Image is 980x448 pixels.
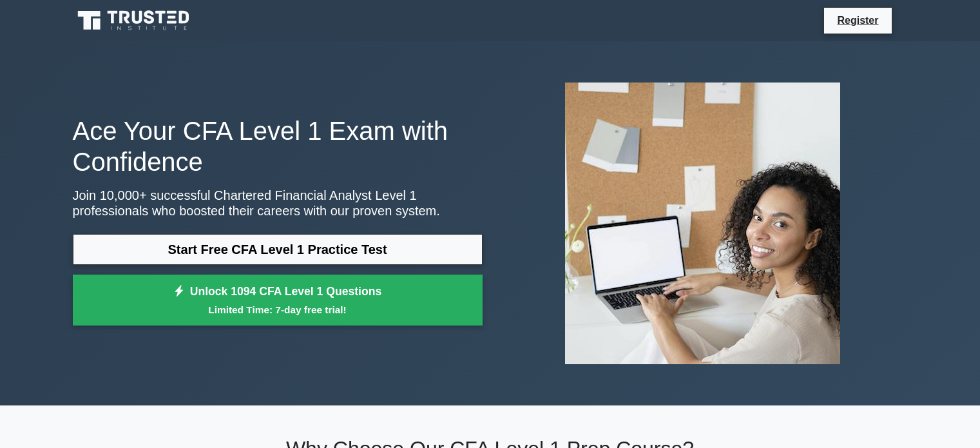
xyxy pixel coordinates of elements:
small: Limited Time: 7-day free trial! [89,302,466,317]
a: Start Free CFA Level 1 Practice Test [73,234,483,265]
a: Unlock 1094 CFA Level 1 QuestionsLimited Time: 7-day free trial! [73,275,483,326]
h1: Ace Your CFA Level 1 Exam with Confidence [73,115,483,177]
a: Register [829,12,886,28]
p: Join 10,000+ successful Chartered Financial Analyst Level 1 professionals who boosted their caree... [73,188,483,219]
